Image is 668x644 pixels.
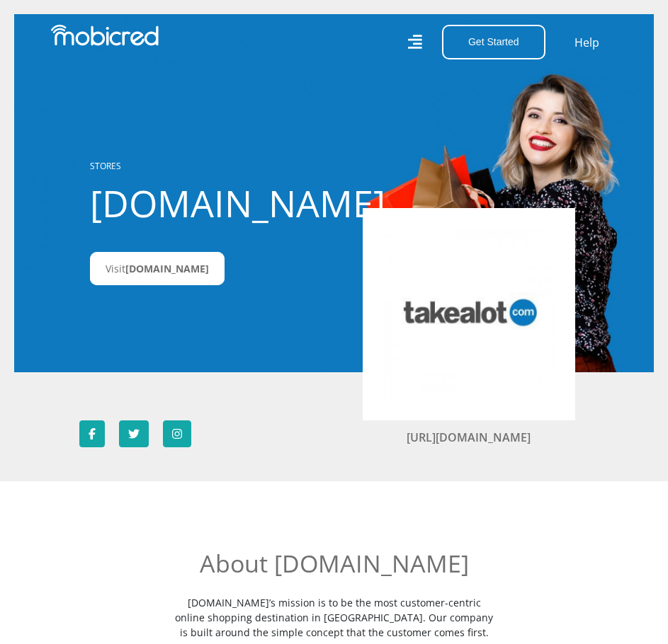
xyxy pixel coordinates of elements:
h2: About [DOMAIN_NAME] [175,549,494,578]
a: Visit[DOMAIN_NAME] [90,252,225,285]
a: Help [574,33,600,52]
span: [DOMAIN_NAME] [125,262,209,275]
button: Get Started [442,25,545,59]
a: STORES [90,160,121,172]
a: Follow Takealot.credit on Facebook [79,420,105,447]
a: Follow Takealot.credit on Twitter [119,420,149,447]
h1: [DOMAIN_NAME] [90,181,281,225]
a: Follow Takealot.credit on Instagram [163,420,191,447]
img: Mobicred [51,25,159,46]
a: [URL][DOMAIN_NAME] [407,430,531,445]
p: [DOMAIN_NAME]’s mission is to be the most customer-centric online shopping destination in [GEOGRA... [175,595,494,640]
img: Takealot.credit [384,229,554,399]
